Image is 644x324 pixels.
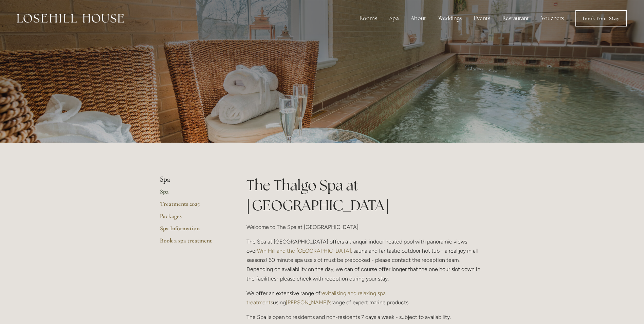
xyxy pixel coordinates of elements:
[160,212,225,224] a: Packages
[575,10,627,26] a: Book Your Stay
[286,299,331,306] a: [PERSON_NAME]'s
[160,188,225,200] a: Spa
[536,12,569,25] a: Vouchers
[384,12,404,25] div: Spa
[246,237,484,283] p: The Spa at [GEOGRAPHIC_DATA] offers a tranquil indoor heated pool with panoramic views over , sau...
[468,12,496,25] div: Events
[160,237,225,249] a: Book a spa treatment
[246,222,484,232] p: Welcome to The Spa at [GEOGRAPHIC_DATA].
[160,200,225,212] a: Treatments 2025
[160,175,225,184] li: Spa
[405,12,431,25] div: About
[354,12,383,25] div: Rooms
[257,248,351,254] a: Win Hill and the [GEOGRAPHIC_DATA]
[160,224,225,237] a: Spa Information
[17,14,124,23] img: Losehill House
[246,312,484,322] p: The Spa is open to residents and non-residents 7 days a week - subject to availability.
[246,289,484,307] p: We offer an extensive range of using range of expert marine products.
[246,175,484,215] h1: The Thalgo Spa at [GEOGRAPHIC_DATA]
[433,12,467,25] div: Weddings
[497,12,534,25] div: Restaurant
